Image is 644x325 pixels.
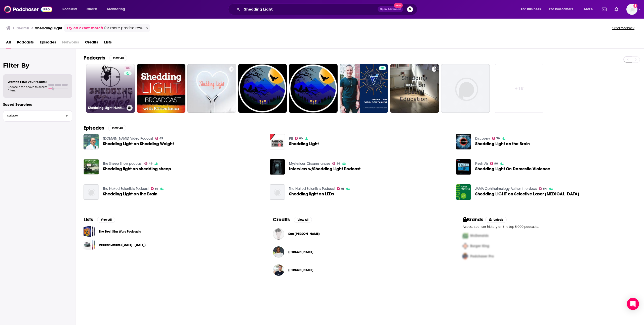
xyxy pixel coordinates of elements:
button: open menu [581,5,599,13]
button: open menu [104,5,132,13]
a: ListsView All [84,216,115,223]
h3: Search [17,26,29,30]
a: 79 [492,137,500,140]
span: [PERSON_NAME] [288,250,313,254]
a: Show notifications dropdown [613,5,620,14]
span: 49 [149,162,152,165]
span: New [394,3,403,8]
span: 79 [496,137,500,140]
span: Want to filter your results? [8,80,47,84]
h3: Shedding Light Hunting Stories Podcast [88,106,125,110]
span: Lists [104,38,112,48]
span: 90 [494,162,498,165]
button: open menu [546,5,581,13]
a: Shedding Light On Domestic Violence [475,167,550,171]
a: PodcastsView All [84,55,127,61]
a: Recent Listens ([DATE] - [DATE]) [99,242,146,248]
img: Shedding LiGHT on Selective Laser Trabeculoplasty [456,184,471,200]
h2: Filter By [3,62,72,69]
a: JAMA Ophthalmology Author Interviews [475,187,537,191]
span: 81 [341,188,344,190]
button: View All [97,217,115,223]
a: Try an exact match [66,25,103,31]
span: More [584,6,593,13]
a: Larry Milburn [288,268,313,272]
span: For Podcasters [549,6,573,13]
span: Burger King [470,244,489,248]
h3: Shedding Light [35,26,62,30]
a: Shedding light on shedding sheep [84,159,99,175]
h2: Episodes [84,125,104,131]
img: Podchaser - Follow, Share and Rate Podcasts [4,5,52,14]
span: Monitoring [107,6,125,13]
span: 38 [126,66,130,71]
a: Larry Milburn [273,264,284,276]
button: Send feedback [611,26,636,30]
p: Access sponsor history on the top 5,000 podcasts. [463,225,636,229]
button: View All [294,217,312,223]
span: For Business [521,6,541,13]
input: Search podcasts, credits, & more... [242,5,378,13]
button: View All [108,125,126,131]
span: San [PERSON_NAME] [288,232,320,236]
img: Shedding Light on Shedding Weight [84,134,99,149]
a: 81 [337,187,344,190]
a: Fresh Air [475,161,488,166]
span: Open Advanced [380,8,401,11]
a: Shedding LiGHT on Selective Laser Trabeculoplasty [475,192,579,196]
span: Logged in as EllaRoseMurphy [626,4,637,15]
a: Shedding Light on Shedding Weight [103,142,174,146]
a: The Sheep Show podcast [103,161,142,166]
h2: Lists [84,216,93,223]
a: PTI [289,136,293,141]
span: Choose a tab above to access filters. [8,85,47,92]
div: Open Intercom Messenger [627,298,639,310]
a: Mysterious Circumstances [289,161,330,166]
span: 80 [299,137,303,140]
a: Shedding light on LEDs [289,192,334,196]
a: EpisodesView All [84,125,126,131]
span: 54 [543,188,547,190]
img: Joy Reid [273,246,284,258]
h2: Credits [273,216,290,223]
a: Shedding Light on the Brain [103,192,157,196]
img: Shedding Light [270,134,285,149]
span: 81 [155,188,158,190]
a: Episodes [40,38,56,48]
img: Third Pro Logo [461,251,470,261]
a: Shedding Light [289,142,319,146]
button: San GrewalSan Grewal [273,226,446,242]
a: San Grewal [273,228,284,240]
span: Networks [62,38,79,48]
button: open menu [517,5,547,13]
a: The Best Star Wars Podcasts [99,229,141,234]
span: Shedding Light on the Brain [475,142,530,146]
a: Shedding light on shedding sheep [103,167,171,171]
a: Interview w/Shedding Light Podcast [289,167,360,171]
a: Shedding Light on the Brain [456,134,471,149]
button: Show profile menu [626,4,637,15]
a: Shedding light on LEDs [270,184,285,200]
a: 90 [490,162,498,165]
h2: Podcasts [84,55,105,61]
a: 56 [332,162,340,165]
a: All [6,38,11,48]
button: Larry MilburnLarry Milburn [273,262,446,278]
img: Interview w/Shedding Light Podcast [270,159,285,175]
a: 65 [155,137,163,140]
a: Charts [83,5,100,13]
span: Shedding LiGHT on Selective Laser [MEDICAL_DATA] [475,192,579,196]
a: Shedding Light on the Brain [84,184,99,200]
a: Credits [85,38,98,48]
